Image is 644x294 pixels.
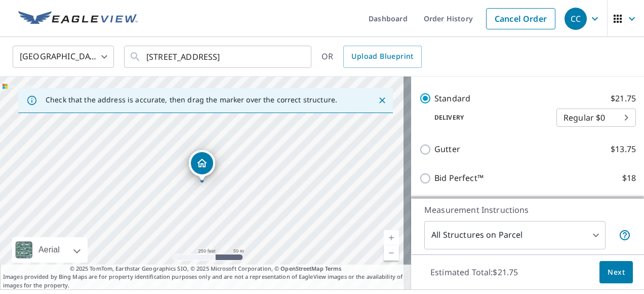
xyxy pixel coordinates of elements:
p: Delivery [419,113,556,122]
p: Gutter [434,143,460,156]
span: Upload Blueprint [351,50,413,63]
img: EV Logo [18,11,138,26]
a: OpenStreetMap [280,265,323,272]
button: Next [599,261,633,284]
a: Current Level 17, Zoom Out [384,245,399,261]
input: Search by address or latitude-longitude [146,43,291,71]
a: Cancel Order [486,8,555,29]
span: Your report will include each building or structure inside the parcel boundary. In some cases, du... [619,229,631,241]
div: OR [321,46,422,68]
a: Current Level 17, Zoom In [384,230,399,245]
p: Check that the address is accurate, then drag the marker over the correct structure. [46,95,337,104]
div: Aerial [12,237,88,263]
p: Estimated Total: $21.75 [422,261,526,283]
p: $21.75 [611,92,636,105]
p: $13.75 [611,143,636,156]
p: Standard [434,92,470,105]
span: Next [608,266,625,279]
div: All Structures on Parcel [424,221,606,249]
a: Terms [325,265,342,272]
div: Dropped pin, building 1, Residential property, 5401 E Dakota Ave Unit 4 Denver, CO 80246 [189,150,215,181]
p: Bid Perfect™ [434,172,484,185]
div: [GEOGRAPHIC_DATA] [13,43,114,71]
a: Upload Blueprint [343,46,421,68]
span: © 2025 TomTom, Earthstar Geographics SIO, © 2025 Microsoft Corporation, © [70,265,342,273]
div: Regular $0 [556,103,636,132]
p: Measurement Instructions [424,204,631,216]
p: $18 [622,172,636,185]
div: Aerial [35,237,63,263]
div: CC [565,8,587,30]
button: Close [376,94,389,107]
